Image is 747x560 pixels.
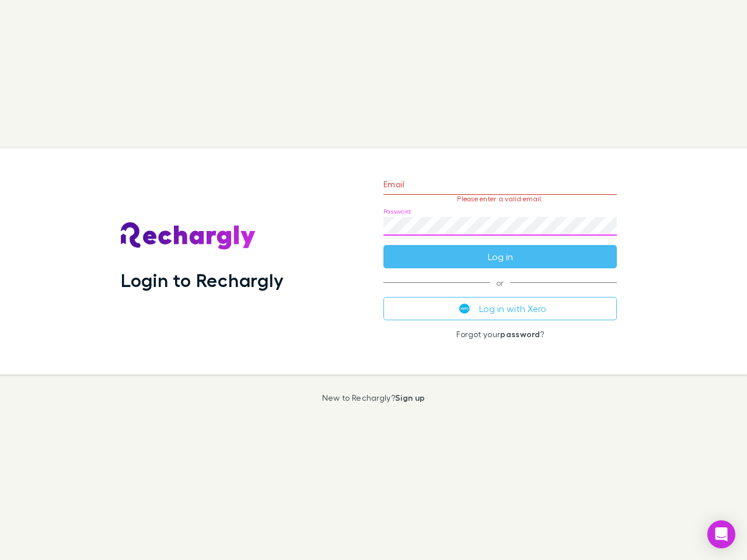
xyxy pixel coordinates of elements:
[383,330,617,339] p: Forgot your ?
[121,269,284,291] h1: Login to Rechargly
[383,282,617,283] span: or
[383,245,617,268] button: Log in
[707,520,735,548] div: Open Intercom Messenger
[322,393,425,402] p: New to Rechargly?
[383,297,617,320] button: Log in with Xero
[383,195,617,203] p: Please enter a valid email.
[500,329,540,339] a: password
[395,393,425,402] a: Sign up
[459,303,470,314] img: Xero's logo
[121,222,256,250] img: Rechargly's Logo
[383,207,411,216] label: Password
